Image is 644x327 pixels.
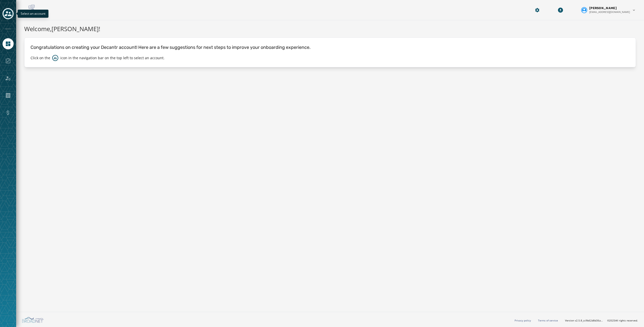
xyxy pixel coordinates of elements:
[31,44,630,51] p: Congratulations on creating your Decantr account! Here are a few suggestions for next steps to im...
[589,10,630,14] span: [EMAIL_ADDRESS][DOMAIN_NAME]
[31,55,50,60] p: Click on the
[579,4,638,16] button: User settings
[515,319,531,322] a: Privacy policy
[589,6,617,10] span: [PERSON_NAME]
[60,55,165,60] p: icon in the navigation bar on the top left to select an account.
[21,11,45,16] span: Select an account
[533,6,542,15] button: Manage global settings
[538,319,558,322] a: Terms of service
[556,6,565,15] button: Download Menu
[24,24,636,33] h1: Welcome, [PERSON_NAME] !
[3,8,14,19] button: Toggle account select drawer
[565,319,603,322] span: Version
[607,319,638,322] span: © 2025 All rights reserved.
[3,38,14,49] a: Navigate to Home
[575,319,603,322] span: v2.5.8_cc9b62d8d36ac40d66e6ee4009d0e0f304571100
